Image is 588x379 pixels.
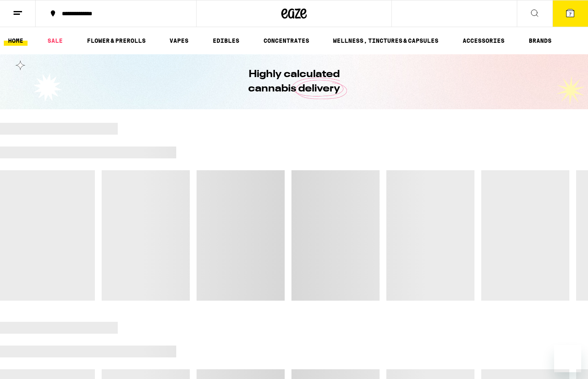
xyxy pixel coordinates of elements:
h1: Highly calculated cannabis delivery [224,67,364,96]
a: HOME [4,36,28,46]
a: CONCENTRATES [259,36,313,46]
a: ACCESSORIES [458,36,509,46]
a: EDIBLES [208,36,244,46]
a: VAPES [165,36,193,46]
iframe: Button to launch messaging window [554,345,581,372]
a: BRANDS [524,36,556,46]
a: FLOWER & PREROLLS [83,36,150,46]
a: WELLNESS, TINCTURES & CAPSULES [329,36,443,46]
button: 7 [552,0,588,27]
a: SALE [43,36,67,46]
span: 7 [569,11,571,17]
